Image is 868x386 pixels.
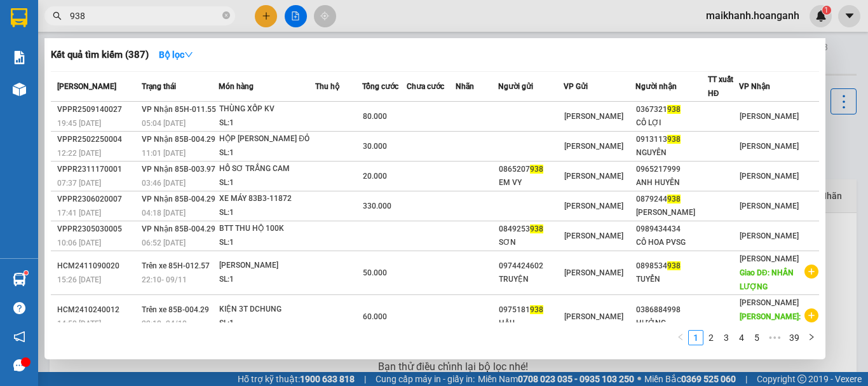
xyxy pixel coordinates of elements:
span: Món hàng [219,82,254,91]
div: VPPR2306020007 [57,193,138,206]
div: THÙNG XỐP KV [219,102,315,116]
li: 3 [719,330,734,345]
div: KIỆN 3T DCHUNG [219,303,315,317]
span: Trên xe 85B-004.29 [142,305,209,314]
span: VP Nhận 85B-004.29 [142,224,215,233]
div: 0974424602 [499,259,563,273]
div: XE MÁY 83B3-11872 [219,192,315,206]
div: SL: 1 [219,176,315,190]
div: 0965217999 [636,163,707,176]
span: [PERSON_NAME] [740,142,799,151]
div: VPPR2509140027 [57,103,138,116]
span: 17:41 [DATE] [57,209,101,217]
div: 0913113 [636,133,707,146]
span: Trạng thái [142,82,176,91]
span: 80.000 [363,112,387,121]
span: Giao DĐ: NHÂN LƯỢNG [740,268,794,291]
button: Bộ lọcdown [149,45,203,65]
button: left [673,330,688,345]
span: search [53,11,62,20]
li: Next Page [804,330,819,345]
span: ••• [764,330,785,345]
span: 50.000 [363,268,387,277]
span: Nhãn [456,82,474,91]
span: VP Nhận [739,82,770,91]
div: SL: 1 [219,206,315,220]
span: 14:50 [DATE] [57,319,101,328]
span: [PERSON_NAME] [740,172,799,181]
div: 0975181 [499,303,563,317]
div: TUYỂN [636,273,707,286]
span: TT xuất HĐ [708,75,733,98]
span: 11:01 [DATE] [142,149,186,158]
div: HỘP [PERSON_NAME] ĐỎ [219,132,315,146]
span: 938 [530,305,543,314]
span: 20.000 [363,172,387,181]
a: 4 [735,331,749,345]
div: HCM2410240012 [57,303,138,317]
span: 06:52 [DATE] [142,238,186,247]
span: [PERSON_NAME] [564,312,623,321]
strong: Bộ lọc [159,50,193,60]
span: message [13,359,25,371]
li: 5 [749,330,764,345]
div: 0849253 [499,223,563,236]
div: SƠN [499,236,563,249]
span: Chưa cước [407,82,444,91]
span: plus-circle [804,265,818,279]
img: solution-icon [13,51,26,64]
span: [PERSON_NAME] [564,172,623,181]
div: ANH HUYÊN [636,176,707,190]
div: [PERSON_NAME] [219,259,315,273]
span: close-circle [222,10,230,22]
img: warehouse-icon [13,273,26,286]
span: [PERSON_NAME] [740,254,799,263]
a: 3 [719,331,733,345]
span: 05:04 [DATE] [142,119,186,128]
span: Thu hộ [315,82,339,91]
span: 938 [530,224,543,233]
div: SL: 1 [219,273,315,287]
span: down [184,50,193,59]
li: 39 [785,330,804,345]
a: 39 [785,331,803,345]
span: [PERSON_NAME] [740,112,799,121]
span: question-circle [13,302,25,314]
div: SL: 1 [219,236,315,250]
div: VPPR2502250004 [57,133,138,146]
li: 2 [703,330,719,345]
span: [PERSON_NAME] [564,142,623,151]
div: SL: 1 [219,317,315,331]
span: 15:26 [DATE] [57,275,101,284]
span: 938 [667,195,681,203]
span: Tổng cước [362,82,398,91]
sup: 1 [24,271,28,275]
div: BTT THU HỘ 100K [219,222,315,236]
span: [PERSON_NAME] [740,298,799,307]
span: Người nhận [635,82,677,91]
span: left [677,333,684,341]
li: 1 [688,330,703,345]
a: 5 [750,331,764,345]
div: EM VY [499,176,563,190]
div: TRUYỆN [499,273,563,286]
span: [PERSON_NAME] [564,112,623,121]
span: 19:45 [DATE] [57,119,101,128]
span: [PERSON_NAME] [564,202,623,210]
span: [PERSON_NAME]: ĐL ĐƯỢC SINH [740,312,801,335]
span: VP Nhận 85B-004.29 [142,135,215,144]
div: CÔ LỢI [636,116,707,130]
span: right [808,333,815,341]
input: Tìm tên, số ĐT hoặc mã đơn [70,9,220,23]
div: HỒ SƠ TRẮNG CAM [219,162,315,176]
span: 938 [530,165,543,174]
span: 938 [667,135,681,144]
div: [PERSON_NAME] [636,206,707,219]
img: warehouse-icon [13,83,26,96]
div: VPPR2305030005 [57,223,138,236]
span: VP Nhận 85H-011.55 [142,105,216,114]
div: 0879244 [636,193,707,206]
span: 22:10 - 24/10 [142,319,187,328]
span: 10:06 [DATE] [57,238,101,247]
span: 938 [667,105,681,114]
